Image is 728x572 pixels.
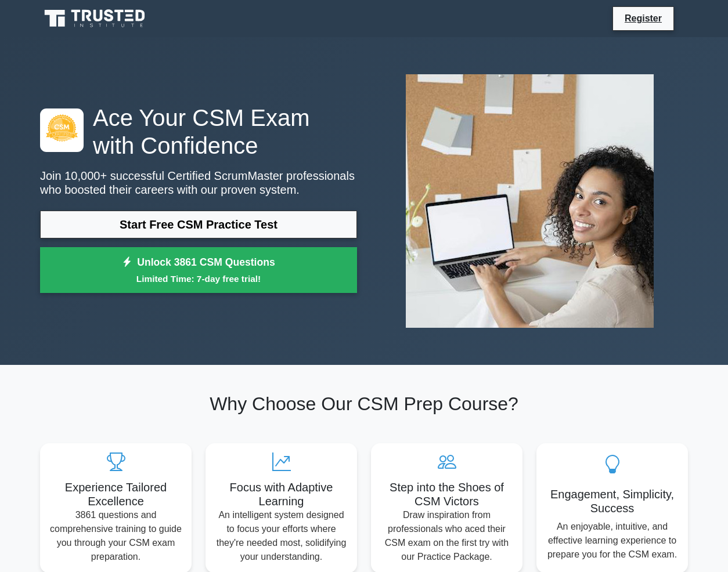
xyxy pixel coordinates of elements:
[49,480,182,508] h5: Experience Tailored Excellence
[215,508,348,564] p: An intelligent system designed to focus your efforts where they're needed most, solidifying your ...
[49,508,182,564] p: 3861 questions and comprehensive training to guide you through your CSM exam preparation.
[40,169,357,197] p: Join 10,000+ successful Certified ScrumMaster professionals who boosted their careers with our pr...
[546,520,679,562] p: An enjoyable, intuitive, and effective learning experience to prepare you for the CSM exam.
[40,211,357,238] a: Start Free CSM Practice Test
[40,393,688,415] h2: Why Choose Our CSM Prep Course?
[40,104,357,160] h1: Ace Your CSM Exam with Confidence
[40,247,357,294] a: Unlock 3861 CSM QuestionsLimited Time: 7-day free trial!
[55,272,343,285] small: Limited Time: 7-day free trial!
[546,487,679,515] h5: Engagement, Simplicity, Success
[215,480,348,508] h5: Focus with Adaptive Learning
[380,480,513,508] h5: Step into the Shoes of CSM Victors
[618,11,669,26] a: Register
[380,508,513,564] p: Draw inspiration from professionals who aced their CSM exam on the first try with our Practice Pa...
